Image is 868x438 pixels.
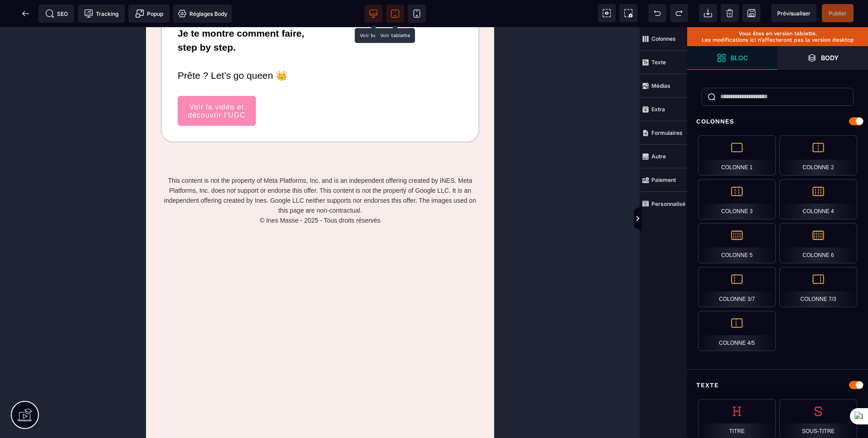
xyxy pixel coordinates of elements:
span: Code de suivi [78,5,125,23]
strong: Paiement [651,176,676,183]
div: Colonne 1 [698,135,776,176]
span: Voir tablette [386,5,404,23]
div: Colonne 4 [779,179,857,219]
span: Favicon [173,5,232,23]
span: Paiement [640,168,687,192]
div: Colonne 4/5 [698,311,776,351]
span: Enregistrer [742,4,760,22]
span: Afficher les vues [687,205,696,233]
strong: Formulaires [651,129,683,136]
strong: Médias [651,82,670,89]
button: Voir la vidéo et découvrir l'UGC [32,69,110,99]
span: Colonnes [640,27,687,51]
strong: Body [821,54,839,61]
strong: Autre [651,153,666,160]
span: Retour [17,5,35,23]
div: Colonne 3 [698,179,776,219]
div: Colonne 3/7 [698,267,776,307]
span: Créer une alerte modale [128,5,170,23]
div: Texte [687,377,868,394]
span: Autre [640,145,687,168]
span: Rétablir [670,4,688,22]
span: Tracking [84,9,118,18]
strong: Personnalisé [651,200,685,207]
span: Enregistrer le contenu [822,4,854,22]
span: Aperçu [771,4,816,22]
div: Colonnes [687,113,868,130]
strong: Bloc [731,54,748,61]
div: Colonne 7/3 [779,267,857,307]
p: Les modifications ici n’affecteront pas la version desktop [692,37,863,43]
span: SEO [45,9,68,18]
span: Métadata SEO [38,5,74,23]
span: Personnalisé [640,192,687,215]
span: Nettoyage [721,4,739,22]
span: Prête ? Let’s go queen 👑 [32,43,142,53]
span: Voir mobile [408,5,426,23]
strong: Colonnes [651,35,676,42]
p: Vous êtes en version tablette. [692,30,863,37]
span: Ouvrir les blocs [687,46,778,70]
span: Médias [640,74,687,98]
span: Voir les composants [598,4,616,22]
span: Défaire [648,4,666,22]
span: Ouvrir les calques [778,46,868,70]
div: Colonne 2 [779,135,857,176]
strong: Texte [651,59,666,66]
span: Publier [829,10,847,17]
span: Capture d'écran [619,4,637,22]
div: Colonne 6 [779,223,857,263]
span: Importer [699,4,717,22]
strong: Extra [651,106,665,113]
text: This content is not the property of Meta Platforms, Inc. and is an independent offering created b... [16,146,332,198]
span: Extra [640,98,687,121]
span: Texte [640,51,687,74]
span: Formulaires [640,121,687,145]
span: Réglages Body [178,9,227,18]
span: Voir bureau [364,5,382,23]
span: Prévisualiser [777,10,811,17]
span: Popup [135,9,163,18]
div: Colonne 5 [698,223,776,263]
